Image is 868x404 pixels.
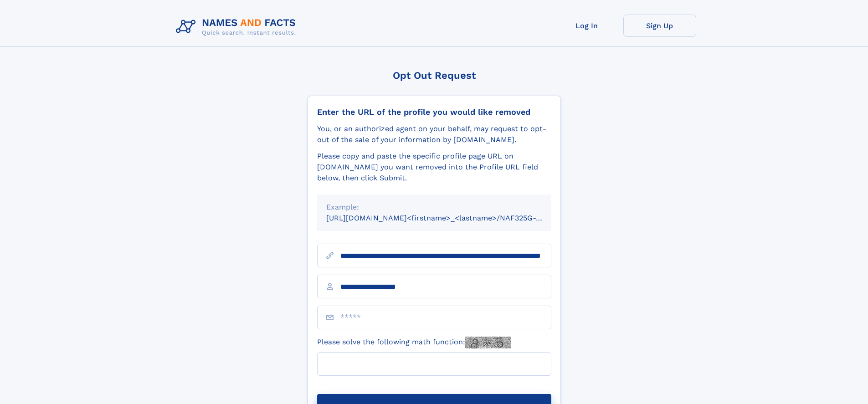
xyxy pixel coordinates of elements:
[326,214,569,222] small: [URL][DOMAIN_NAME]<firstname>_<lastname>/NAF325G-xxxxxxxx
[317,337,511,348] label: Please solve the following math function:
[317,123,551,145] div: You, or an authorized agent on your behalf, may request to opt-out of the sale of your informatio...
[172,15,303,39] img: Logo Names and Facts
[317,107,551,117] div: Enter the URL of the profile you would like removed
[550,15,623,37] a: Log In
[326,202,542,213] div: Example:
[317,151,551,184] div: Please copy and paste the specific profile page URL on [DOMAIN_NAME] you want removed into the Pr...
[623,15,696,37] a: Sign Up
[308,70,561,81] div: Opt Out Request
